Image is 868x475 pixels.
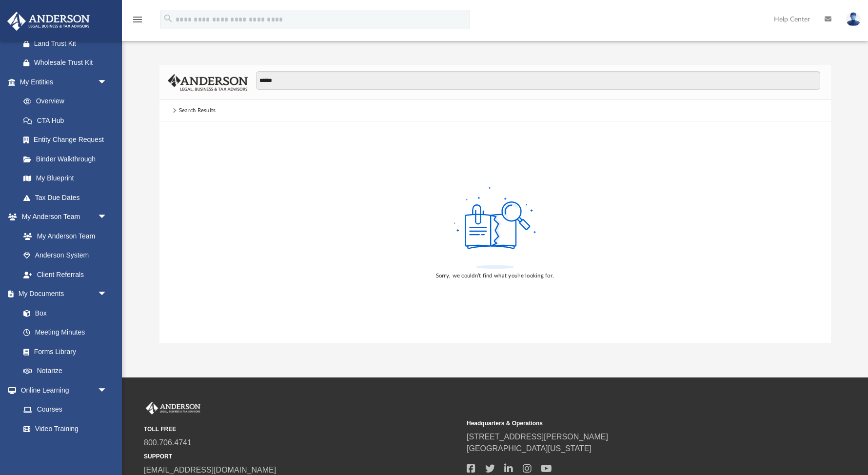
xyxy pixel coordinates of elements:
a: My Documentsarrow_drop_down [7,284,117,304]
a: Forms Library [14,342,112,361]
a: [EMAIL_ADDRESS][DOMAIN_NAME] [144,466,276,474]
a: 800.706.4741 [144,438,192,447]
a: Wholesale Trust Kit [14,53,122,73]
i: menu [132,14,143,25]
div: Wholesale Trust Kit [34,57,110,69]
a: My Anderson Team [14,226,112,246]
a: Courses [14,400,117,419]
a: CTA Hub [14,111,122,130]
img: User Pic [846,12,861,26]
a: Notarize [14,361,117,381]
input: Search files and folders [256,71,820,90]
span: arrow_drop_down [98,284,117,304]
a: Box [14,303,112,323]
a: Overview [14,92,122,111]
a: menu [132,19,143,25]
div: Sorry, we couldn’t find what you’re looking for. [436,272,554,280]
span: arrow_drop_down [98,380,117,400]
a: Land Trust Kit [14,34,122,53]
span: arrow_drop_down [98,207,117,227]
a: Tax Due Dates [14,188,122,207]
small: SUPPORT [144,452,460,461]
a: Video Training [14,419,112,438]
a: Resources [14,438,117,458]
a: [GEOGRAPHIC_DATA][US_STATE] [467,444,592,453]
a: Meeting Minutes [14,323,117,342]
img: Anderson Advisors Platinum Portal [144,402,202,415]
a: Online Learningarrow_drop_down [7,380,117,400]
a: My Entitiesarrow_drop_down [7,72,122,92]
div: Land Trust Kit [34,38,110,50]
a: [STREET_ADDRESS][PERSON_NAME] [467,433,608,441]
a: Anderson System [14,246,117,265]
a: Client Referrals [14,265,117,284]
img: Anderson Advisors Platinum Portal [4,12,93,31]
div: Search Results [179,106,216,115]
a: Binder Walkthrough [14,149,122,169]
i: search [163,13,174,24]
a: My Blueprint [14,169,117,188]
small: TOLL FREE [144,425,460,434]
small: Headquarters & Operations [467,419,783,428]
a: My Anderson Teamarrow_drop_down [7,207,117,227]
a: Entity Change Request [14,130,122,150]
span: arrow_drop_down [98,72,117,92]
